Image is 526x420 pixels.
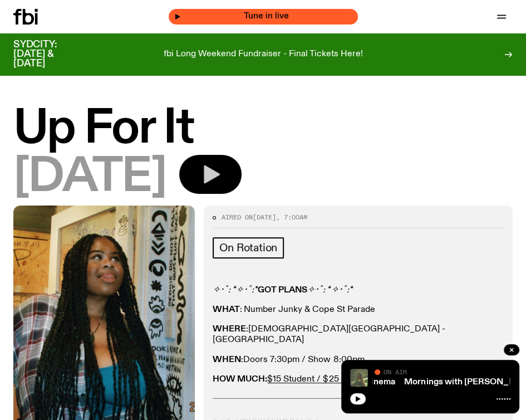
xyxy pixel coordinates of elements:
[253,213,276,222] span: [DATE]
[213,375,267,384] strong: HOW MUCH:
[350,369,368,387] img: Jim Kretschmer in a really cute outfit with cute braids, standing on a train holding up a peace s...
[213,324,504,345] p: : [DEMOGRAPHIC_DATA][GEOGRAPHIC_DATA] - [GEOGRAPHIC_DATA]
[307,286,352,295] em: ✧･ﾟ: *✧･ﾟ:*
[213,305,504,315] p: : Number Junky & Cope St Parade
[213,355,504,365] p: : Doors 7:30pm / Show 8:00pm
[213,237,284,258] a: On Rotation
[276,213,307,222] span: , 7:00am
[213,325,246,334] strong: WHERE
[213,355,241,364] strong: WHEN
[189,378,395,387] a: Mornings with [PERSON_NAME] / absolute cinema
[222,213,253,222] span: Aired on
[169,9,358,25] button: On AirMornings with [PERSON_NAME] / absolute cinemaMornings with [PERSON_NAME] / absolute cinemaT...
[267,375,416,384] a: $15 Student / $25 General Admission
[219,242,277,254] span: On Rotation
[181,12,352,21] span: Tune in live
[13,155,166,200] span: [DATE]
[164,50,363,60] p: fbi Long Weekend Fundraiser - Final Tickets Here!
[13,40,85,69] h3: SYDCITY: [DATE] & [DATE]
[213,305,240,314] strong: WHAT
[258,286,307,295] strong: GOT PLANS
[384,368,407,375] span: On Air
[13,106,513,152] h1: Up For It
[213,286,258,295] em: ✧･ﾟ: *✧･ﾟ:*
